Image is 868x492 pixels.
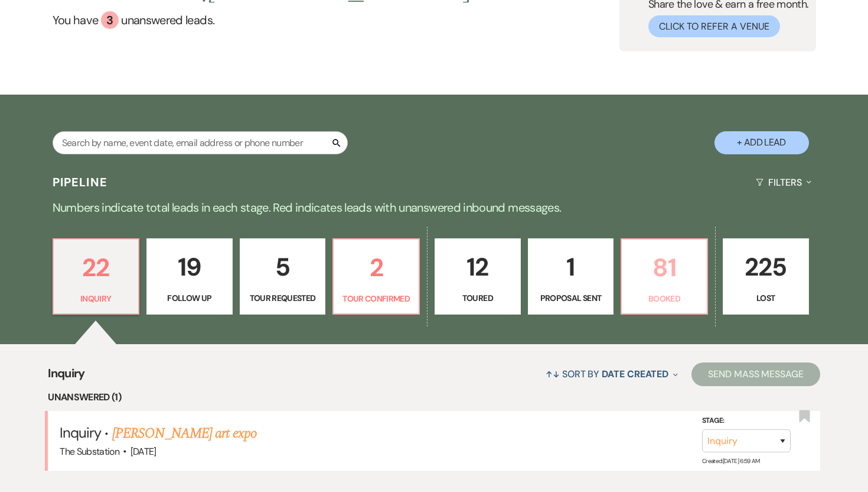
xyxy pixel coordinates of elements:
[9,198,859,217] p: Numbers indicate total leads in each stage. Red indicates leads with unanswered inbound messages.
[730,292,801,305] p: Lost
[648,15,780,37] button: Click to Refer a Venue
[53,11,482,29] a: You have 3 unanswered leads.
[702,414,791,427] label: Stage:
[341,292,412,305] p: Tour Confirmed
[730,247,801,287] p: 225
[112,423,257,444] a: [PERSON_NAME] art expo
[602,368,668,380] span: Date Created
[629,292,700,305] p: Booked
[341,248,412,287] p: 2
[101,11,119,29] div: 3
[714,131,809,154] button: + Add Lead
[723,238,809,315] a: 225Lost
[442,247,513,287] p: 12
[691,362,820,386] button: Send Mass Message
[702,457,760,465] span: Created: [DATE] 6:59 AM
[247,292,318,305] p: Tour Requested
[546,368,560,380] span: ↑↓
[48,364,85,390] span: Inquiry
[528,238,614,315] a: 1Proposal Sent
[61,292,132,305] p: Inquiry
[60,423,101,442] span: Inquiry
[53,174,108,190] h3: Pipeline
[536,247,606,287] p: 1
[751,167,815,198] button: Filters
[154,247,225,287] p: 19
[247,247,318,287] p: 5
[60,445,119,458] span: The Substation
[53,131,348,154] input: Search by name, event date, email address or phone number
[154,292,225,305] p: Follow Up
[146,238,233,315] a: 19Follow Up
[442,292,513,305] p: Toured
[536,292,606,305] p: Proposal Sent
[61,248,132,287] p: 22
[48,390,820,405] li: Unanswered (1)
[435,238,521,315] a: 12Toured
[629,248,700,287] p: 81
[332,238,420,315] a: 2Tour Confirmed
[53,238,140,315] a: 22Inquiry
[130,445,156,458] span: [DATE]
[541,358,683,390] button: Sort By Date Created
[621,238,708,315] a: 81Booked
[240,238,326,315] a: 5Tour Requested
